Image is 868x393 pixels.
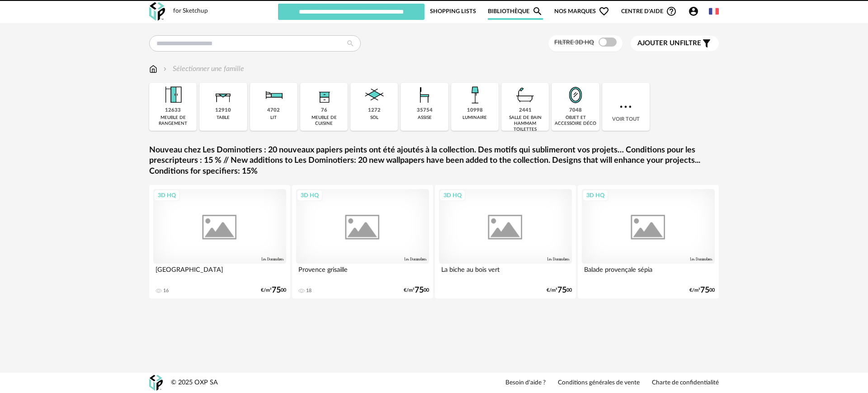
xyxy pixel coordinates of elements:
div: 3D HQ [439,189,466,201]
span: Heart Outline icon [599,6,609,17]
span: Account Circle icon [688,6,699,17]
div: assise [418,115,432,121]
div: Sélectionner une famille [161,64,244,74]
span: Centre d'aideHelp Circle Outline icon [621,6,677,17]
span: filtre [637,39,701,48]
img: Luminaire.png [462,83,487,107]
img: svg+xml;base64,PHN2ZyB3aWR0aD0iMTYiIGhlaWdodD0iMTYiIHZpZXdCb3g9IjAgMCAxNiAxNiIgZmlsbD0ibm9uZSIgeG... [161,64,169,74]
a: Nouveau chez Les Dominotiers : 20 nouveaux papiers peints ont été ajoutés à la collection. Des mo... [149,145,719,177]
div: meuble de rangement [152,115,194,127]
a: Besoin d'aide ? [505,379,546,387]
div: €/m² 00 [261,287,286,294]
div: 16 [163,288,169,294]
div: 7048 [569,107,582,114]
a: Conditions générales de vente [558,379,640,387]
div: © 2025 OXP SA [171,379,218,387]
div: €/m² 00 [547,287,572,294]
img: OXP [149,2,165,21]
span: 75 [557,287,566,294]
div: 18 [306,288,311,294]
span: Ajouter un [637,40,680,47]
img: Table.png [211,83,236,107]
div: La biche au bois vert [439,264,572,282]
div: Voir tout [602,83,650,131]
div: 3D HQ [582,189,609,201]
img: Literie.png [261,83,286,107]
span: Magnify icon [532,6,543,17]
img: fr [709,6,719,16]
a: 3D HQ [GEOGRAPHIC_DATA] 16 €/m²7500 [149,185,290,298]
span: Filtre 3D HQ [554,39,594,46]
img: Sol.png [362,83,387,107]
img: svg+xml;base64,PHN2ZyB3aWR0aD0iMTYiIGhlaWdodD0iMTciIHZpZXdCb3g9IjAgMCAxNiAxNyIgZmlsbD0ibm9uZSIgeG... [149,64,157,74]
img: Miroir.png [563,83,588,107]
img: OXP [149,375,163,391]
a: Shopping Lists [430,3,476,20]
div: objet et accessoire déco [554,115,596,127]
a: 3D HQ Provence grisaille 18 €/m²7500 [292,185,433,298]
div: for Sketchup [173,7,208,15]
div: luminaire [462,115,487,121]
div: table [217,115,230,121]
div: 1272 [368,107,381,114]
div: [GEOGRAPHIC_DATA] [153,264,286,282]
button: Ajouter unfiltre Filter icon [631,36,719,51]
div: Balade provençale sépia [582,264,715,282]
div: 2441 [519,107,532,114]
span: Help Circle Outline icon [666,6,677,17]
span: 75 [700,287,709,294]
div: 76 [321,107,327,114]
a: BibliothèqueMagnify icon [488,3,543,20]
div: 35754 [417,107,433,114]
span: Nos marques [554,3,609,20]
div: Provence grisaille [296,264,429,282]
span: 75 [415,287,424,294]
div: €/m² 00 [689,287,715,294]
div: 12633 [165,107,181,114]
div: 3D HQ [154,189,180,201]
span: Filter icon [701,38,712,49]
a: 3D HQ La biche au bois vert €/m²7500 [435,185,576,298]
span: Account Circle icon [688,6,703,17]
div: 12910 [215,107,231,114]
img: more.7b13dc1.svg [618,99,634,115]
img: Salle%20de%20bain.png [513,83,538,107]
div: 10998 [467,107,483,114]
div: €/m² 00 [404,287,429,294]
a: Charte de confidentialité [652,379,719,387]
a: 3D HQ Balade provençale sépia €/m²7500 [578,185,719,298]
img: Assise.png [412,83,437,107]
img: Meuble%20de%20rangement.png [161,83,185,107]
div: lit [270,115,277,121]
img: Rangement.png [312,83,336,107]
div: salle de bain hammam toilettes [504,115,546,133]
span: 75 [272,287,281,294]
div: sol [370,115,378,121]
div: 3D HQ [297,189,323,201]
div: 4702 [267,107,280,114]
div: meuble de cuisine [303,115,345,127]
